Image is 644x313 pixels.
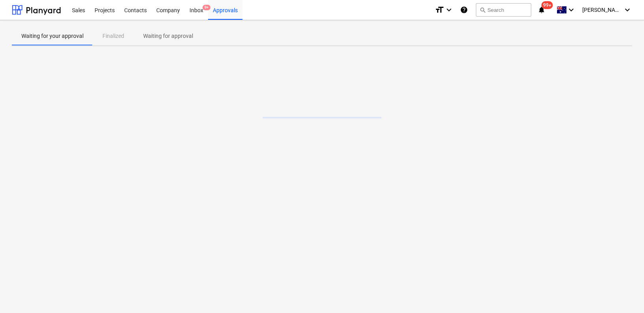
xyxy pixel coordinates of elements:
span: 9+ [203,5,210,10]
i: format_size [435,5,444,15]
p: Waiting for approval [143,32,193,40]
button: Search [476,3,531,17]
span: [PERSON_NAME] [582,7,622,13]
span: search [479,7,486,13]
i: notifications [538,5,546,15]
p: Waiting for your approval [21,32,83,40]
span: 99+ [542,1,553,9]
i: keyboard_arrow_down [444,5,454,15]
i: Knowledge base [460,5,468,15]
iframe: Chat Widget [604,275,644,313]
i: keyboard_arrow_down [623,5,632,15]
i: keyboard_arrow_down [566,5,576,15]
